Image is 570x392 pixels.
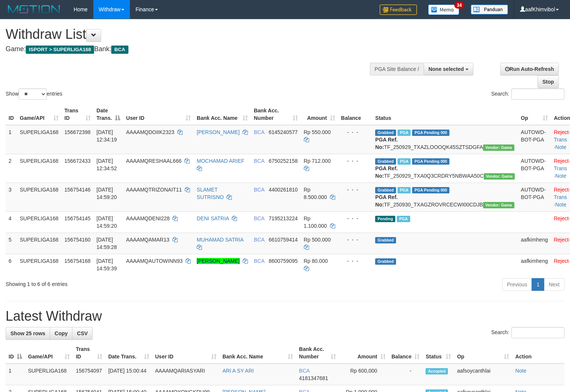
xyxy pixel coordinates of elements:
[72,327,93,340] a: CSV
[554,258,569,264] a: Reject
[372,183,518,211] td: TF_250930_TXAGZROVRCECWI00CDJB
[65,158,91,164] span: 156672433
[6,327,50,340] a: Show 25 rows
[197,215,229,221] a: DENI SATRIA
[126,215,170,221] span: AAAAMQDENI228
[6,183,17,211] td: 3
[97,187,117,200] span: [DATE] 14:59:20
[6,154,17,183] td: 2
[375,137,398,150] b: PGA Ref. No:
[65,258,91,264] span: 156754168
[511,327,564,338] input: Search:
[65,129,91,135] span: 156672398
[518,233,551,254] td: aafkimheng
[269,237,298,243] span: Copy 6610759414 to clipboard
[299,368,309,374] span: BCA
[532,278,544,291] a: 1
[6,27,373,42] h1: Withdraw List
[341,236,370,243] div: - - -
[483,202,514,208] span: Vendor URL: https://trx31.1velocity.biz
[375,187,396,193] span: Grabbed
[471,4,508,15] img: panduan.png
[6,277,232,288] div: Showing 1 to 6 of 6 entries
[428,4,460,15] img: Button%20Memo.svg
[17,211,62,233] td: SUPERLIGA168
[301,104,338,125] th: Amount: activate to sort column ascending
[26,46,94,54] span: ISPORT > SUPERLIGA168
[338,104,373,125] th: Balance
[222,368,254,374] a: ARI A SY ARI
[254,215,264,221] span: BCA
[97,258,117,271] span: [DATE] 14:59:39
[269,215,298,221] span: Copy 7195213224 to clipboard
[555,173,567,179] a: Note
[554,129,569,135] a: Reject
[152,342,219,364] th: User ID: activate to sort column ascending
[197,237,243,243] a: MUHAMAD SATRIA
[555,144,567,150] a: Note
[341,157,370,165] div: - - -
[380,4,417,15] img: Feedback.jpg
[50,327,72,340] a: Copy
[269,158,298,164] span: Copy 6750252158 to clipboard
[54,330,68,336] span: Copy
[6,4,62,15] img: MOTION_logo.png
[375,258,396,265] span: Grabbed
[518,104,551,125] th: Op: activate to sort column ascending
[6,364,25,385] td: 1
[126,237,169,243] span: AAAAMQAMAR13
[97,237,117,250] span: [DATE] 14:59:28
[502,278,532,291] a: Previous
[17,104,62,125] th: Game/API: activate to sort column ascending
[518,154,551,183] td: AUTOWD-BOT-PGA
[126,158,182,164] span: AAAAMQRESHAAL666
[429,66,464,72] span: None selected
[491,327,564,338] label: Search:
[97,129,117,143] span: [DATE] 12:34:19
[500,63,559,75] a: Run Auto-Refresh
[19,88,47,100] select: Showentries
[6,46,373,53] h4: Game: Bank:
[491,88,564,100] label: Search:
[123,104,194,125] th: User ID: activate to sort column ascending
[398,130,411,136] span: Marked by aafsoycanthlai
[304,158,331,164] span: Rp 712.000
[304,237,331,243] span: Rp 500.000
[126,129,174,135] span: AAAAMQDOIIK2323
[254,129,264,135] span: BCA
[62,104,94,125] th: Trans ID: activate to sort column ascending
[375,194,398,208] b: PGA Ref. No:
[304,129,331,135] span: Rp 550.000
[25,364,73,385] td: SUPERLIGA168
[375,237,396,243] span: Grabbed
[518,254,551,275] td: aafkimheng
[412,130,449,136] span: PGA Pending
[94,104,123,125] th: Date Trans.: activate to sort column descending
[197,258,240,264] a: [PERSON_NAME]
[454,342,512,364] th: Op: activate to sort column ascending
[398,187,411,193] span: Marked by aafsoycanthlai
[17,154,62,183] td: SUPERLIGA168
[25,342,73,364] th: Game/API: activate to sort column ascending
[77,330,88,336] span: CSV
[126,258,183,264] span: AAAAMQAUTOWINN93
[6,342,25,364] th: ID: activate to sort column descending
[304,258,328,264] span: Rp 80.000
[65,187,91,193] span: 156754146
[398,158,411,165] span: Marked by aafsoycanthlai
[126,187,182,193] span: AAAAMQTRIZONAIT11
[512,342,564,364] th: Action
[6,254,17,275] td: 6
[254,187,264,193] span: BCA
[339,342,388,364] th: Amount: activate to sort column ascending
[194,104,251,125] th: Bank Acc. Name: activate to sort column ascending
[389,342,423,364] th: Balance: activate to sort column ascending
[538,75,559,88] a: Stop
[296,342,339,364] th: Bank Acc. Number: activate to sort column ascending
[483,144,514,151] span: Vendor URL: https://trx31.1velocity.biz
[412,158,449,165] span: PGA Pending
[17,125,62,154] td: SUPERLIGA168
[375,130,396,136] span: Grabbed
[111,46,128,54] span: BCA
[397,216,410,222] span: Marked by aafsoycanthlai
